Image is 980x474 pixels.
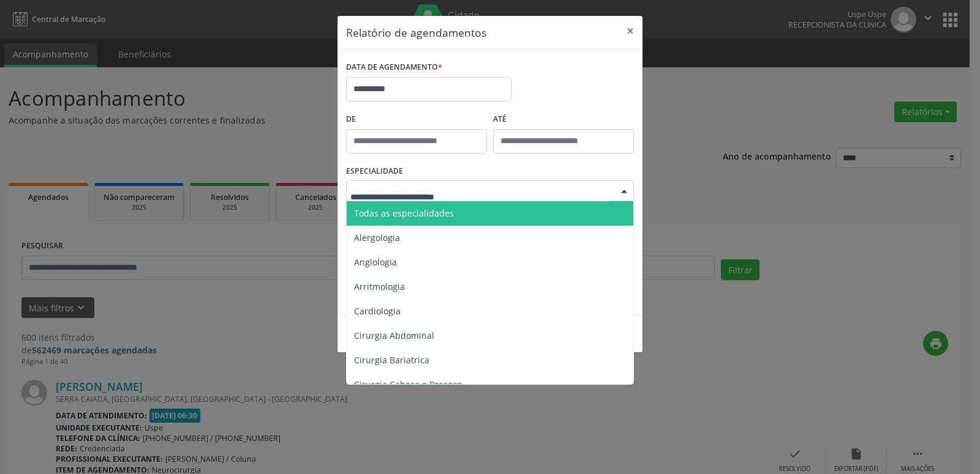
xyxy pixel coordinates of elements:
[354,305,401,317] span: Cardiologia
[354,379,462,390] span: Cirurgia Cabeça e Pescoço
[346,162,403,181] label: ESPECIALIDADE
[354,330,434,341] span: Cirurgia Abdominal
[354,256,397,268] span: Angiologia
[346,58,442,77] label: DATA DE AGENDAMENTO
[493,110,634,129] label: ATÉ
[354,232,400,243] span: Alergologia
[354,354,429,366] span: Cirurgia Bariatrica
[346,110,487,129] label: De
[354,207,454,219] span: Todas as especialidades
[618,16,643,46] button: Close
[354,281,405,292] span: Arritmologia
[346,24,486,40] h5: Relatório de agendamentos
